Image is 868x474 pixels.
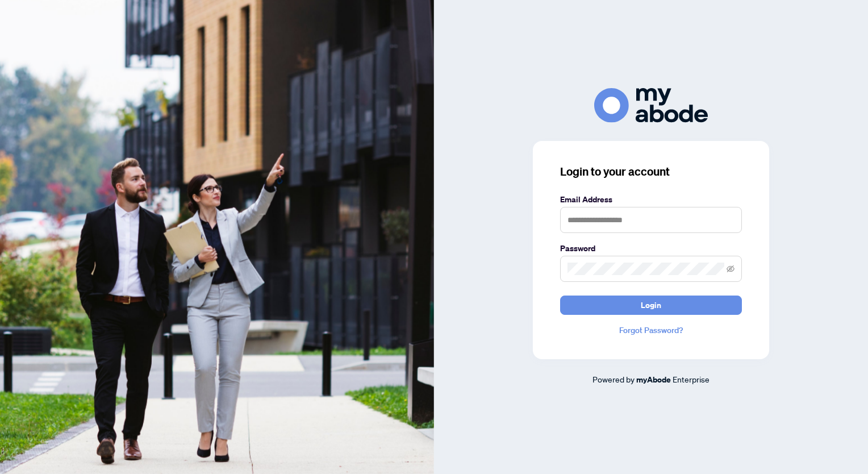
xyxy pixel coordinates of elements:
[641,296,661,314] span: Login
[560,242,742,255] label: Password
[727,265,735,273] span: eye-invisible
[560,324,742,336] a: Forgot Password?
[636,373,671,386] a: myAbode
[560,193,742,206] label: Email Address
[673,374,710,384] span: Enterprise
[560,164,742,180] h3: Login to your account
[560,296,742,315] button: Login
[594,88,708,123] img: ma-logo
[592,374,635,384] span: Powered by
